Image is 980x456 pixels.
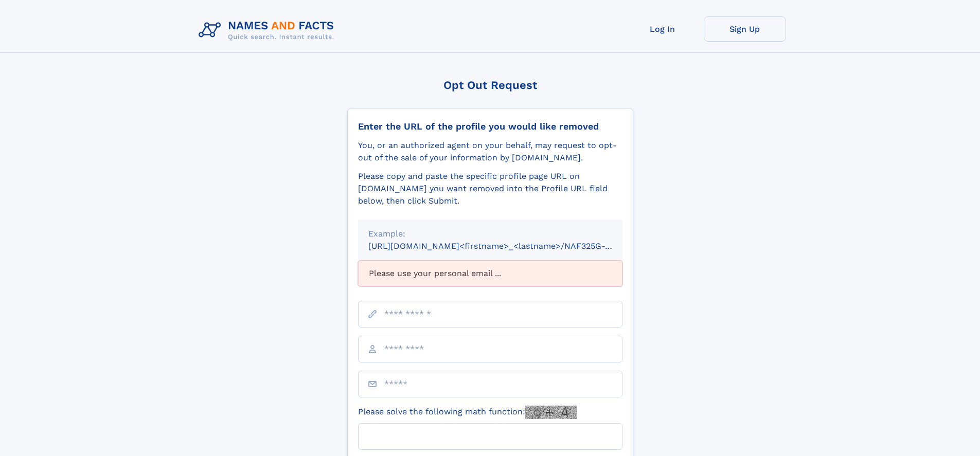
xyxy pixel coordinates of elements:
div: Please use your personal email ... [358,261,622,286]
small: [URL][DOMAIN_NAME]<firstname>_<lastname>/NAF325G-xxxxxxxx [368,241,642,251]
a: Sign Up [704,16,786,42]
div: Please copy and paste the specific profile page URL on [DOMAIN_NAME] you want removed into the Pr... [358,170,622,207]
label: Please solve the following math function: [358,406,577,419]
div: Example: [368,228,612,240]
a: Log In [621,16,704,42]
div: Enter the URL of the profile you would like removed [358,121,622,132]
img: Logo Names and Facts [194,16,343,44]
div: You, or an authorized agent on your behalf, may request to opt-out of the sale of your informatio... [358,139,622,164]
div: Opt Out Request [347,79,633,92]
